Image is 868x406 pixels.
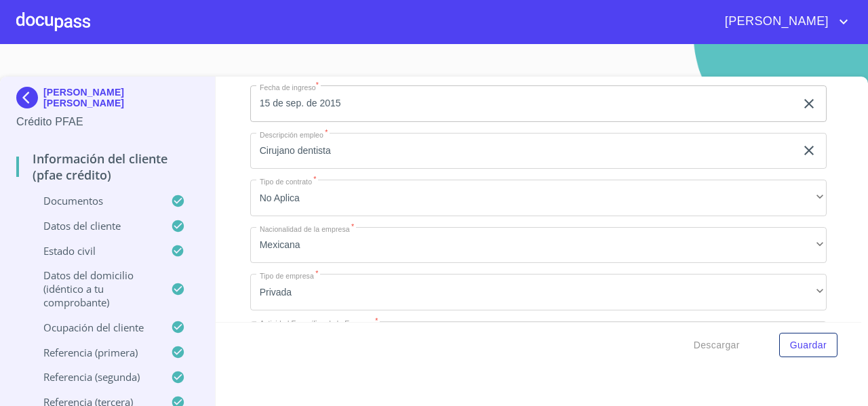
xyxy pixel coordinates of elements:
[16,321,171,334] p: Ocupación del Cliente
[16,370,171,384] p: Referencia (segunda)
[779,333,837,358] button: Guardar
[250,227,827,264] div: Mexicana
[801,142,817,159] button: clear input
[790,337,827,354] span: Guardar
[16,268,171,309] p: Datos del domicilio (idéntico a tu comprobante)
[16,87,199,114] div: [PERSON_NAME] [PERSON_NAME]
[43,87,199,108] p: [PERSON_NAME] [PERSON_NAME]
[250,274,827,310] div: Privada
[694,337,740,354] span: Descargar
[715,11,835,33] span: [PERSON_NAME]
[16,87,43,108] img: Docupass spot blue
[715,11,852,33] button: account of current user
[16,219,171,232] p: Datos del cliente
[688,333,745,358] button: Descargar
[16,194,171,207] p: Documentos
[250,180,827,216] div: No Aplica
[16,150,199,183] p: Información del cliente (PFAE crédito)
[16,346,171,359] p: Referencia (primera)
[16,244,171,258] p: Estado Civil
[16,114,199,130] p: Crédito PFAE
